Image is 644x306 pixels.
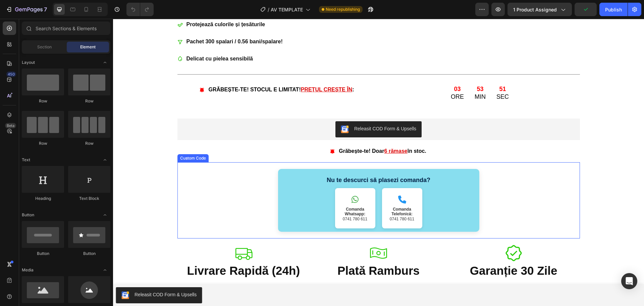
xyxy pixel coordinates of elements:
p: 7 [44,5,47,13]
input: Search Sections & Elements [22,21,110,35]
div: Button [22,251,64,257]
span: AV TEMPLATE [271,6,303,13]
p: SEC [383,74,396,82]
div: Row [22,98,64,104]
span: Toggle open [100,57,110,68]
div: Beta [5,123,16,128]
div: Heading [22,195,64,202]
div: Custom Code [66,136,94,142]
h2: Plată Ramburs [199,244,332,260]
span: 0741 780 611 [277,198,301,203]
span: Text [22,157,30,163]
u: 6 rămase [271,129,294,135]
div: Text Block [68,195,110,202]
span: / [268,6,269,13]
span: Toggle open [100,155,110,165]
div: 03 [338,67,351,74]
span: 1 product assigned [513,6,557,13]
button: Releasit COD Form & Upsells [222,102,309,119]
button: 1 product assigned [507,3,572,16]
span: Media [22,267,34,273]
span: Button [22,212,34,218]
button: Publish [599,3,628,16]
div: Undo/Redo [126,3,154,16]
span: Toggle open [100,265,110,275]
div: Button [68,251,110,257]
p: Grăbește-te! Doar în stoc. [226,128,313,137]
h2: Garanție 30 Zile [334,244,467,260]
span: Layout [22,59,35,65]
span: Section [37,44,52,50]
span: Element [80,44,96,50]
button: 7 [3,3,50,16]
span: Need republishing [326,6,360,12]
h2: Nu te descurci să plasezi comanda? [172,157,360,166]
div: Publish [605,6,622,13]
div: Releasit COD Form & Upsells [241,106,303,114]
div: Row [68,98,110,104]
span: Comanda [233,188,251,193]
img: CKKYs5695_ICEAE=.webp [228,106,236,115]
div: 450 [6,72,16,77]
span: Telefonică: [278,193,299,198]
div: Row [22,140,64,146]
span: Whatsapp: [232,193,252,198]
span: Comanda [280,188,298,193]
span: Toggle open [100,210,110,220]
iframe: Design area [113,19,644,306]
span: 0741 780 611 [230,198,254,203]
u: PREȚUL CREȘTE ÎN [188,68,239,74]
div: 51 [383,67,396,74]
div: 53 [362,67,373,74]
h2: Livrare Rapidă (24h) [64,244,197,260]
div: Open Intercom Messenger [621,273,637,289]
div: Row [68,140,110,146]
p: MIN [362,74,373,82]
p: ORE [338,74,351,82]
